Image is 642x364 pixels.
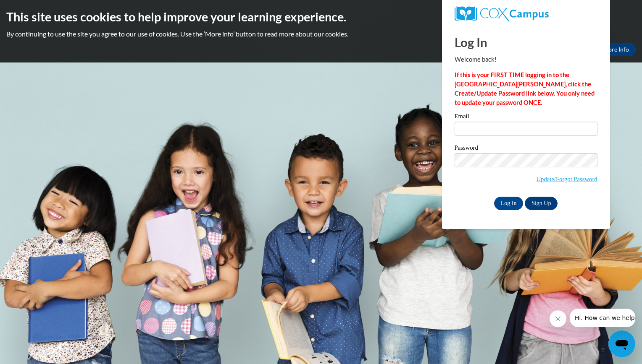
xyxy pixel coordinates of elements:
[550,310,566,327] iframe: Close message
[570,309,635,327] iframe: Message from company
[455,145,597,153] label: Password
[608,330,635,357] iframe: Button to launch messaging window
[455,34,597,51] h1: Log In
[6,8,636,25] h2: This site uses cookies to help improve your learning experience.
[525,197,558,210] a: Sign Up
[596,43,636,56] a: More Info
[455,113,597,122] label: Email
[494,197,524,210] input: Log In
[455,71,595,106] strong: If this is your FIRST TIME logging in to the [GEOGRAPHIC_DATA][PERSON_NAME], click the Create/Upd...
[537,176,597,182] a: Update/Forgot Password
[455,6,549,21] img: COX Campus
[6,29,636,39] p: By continuing to use the site you agree to our use of cookies. Use the ‘More info’ button to read...
[455,6,597,21] a: COX Campus
[455,55,597,64] p: Welcome back!
[5,6,68,13] span: Hi. How can we help?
